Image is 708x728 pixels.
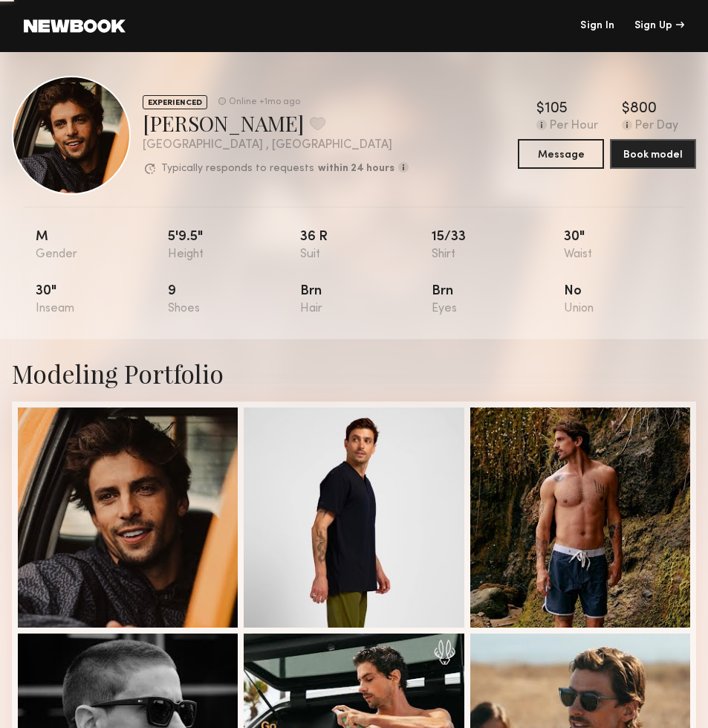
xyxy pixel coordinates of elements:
div: $ [536,102,545,117]
a: Sign In [580,21,614,31]
button: Book model [610,139,696,169]
button: Message [518,139,604,169]
div: Sign Up [634,21,684,31]
div: 30" [36,285,168,315]
div: Brn [300,285,432,315]
div: M [36,231,168,261]
div: 36 r [300,231,432,261]
div: Per Day [635,120,678,133]
div: Brn [432,285,564,315]
div: Online +1mo ago [229,97,300,107]
div: $ [622,102,630,117]
div: [GEOGRAPHIC_DATA] , [GEOGRAPHIC_DATA] [143,139,409,152]
div: Per Hour [550,120,598,133]
div: Modeling Portfolio [12,357,696,390]
div: 800 [630,102,657,117]
div: 105 [545,102,568,117]
div: 30" [564,231,696,261]
div: No [564,285,696,315]
div: EXPERIENCED [143,95,207,109]
div: [PERSON_NAME] [143,109,409,137]
div: 9 [168,285,300,315]
div: 5'9.5" [168,231,300,261]
b: within 24 hours [318,164,394,174]
p: Typically responds to requests [161,164,314,174]
div: 15/33 [432,231,564,261]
